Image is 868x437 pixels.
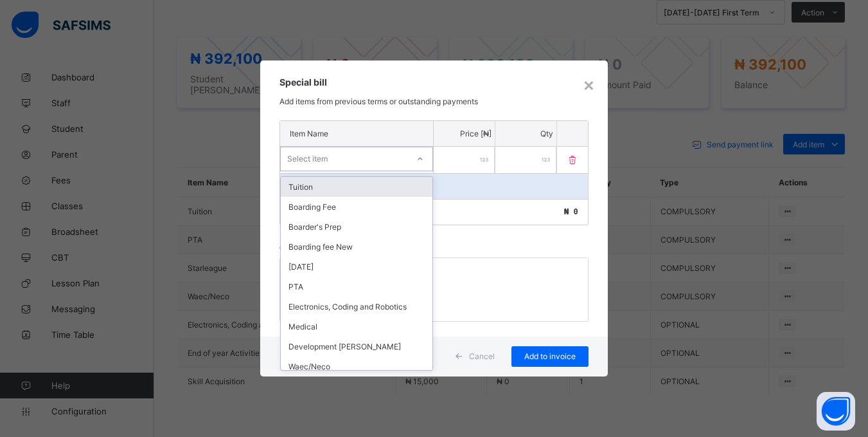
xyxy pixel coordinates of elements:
div: Electronics, Coding and Robotics [281,297,432,317]
div: Boarding fee New [281,237,432,257]
div: Select item [287,147,328,171]
p: Price [₦] [437,129,492,138]
div: Development [PERSON_NAME] [281,337,432,357]
div: Waec/Neco [281,357,432,377]
label: Comments [279,244,321,252]
div: × [583,73,595,95]
button: Open asap [817,392,855,431]
div: [DATE] [281,257,432,277]
div: Tuition [281,177,432,197]
p: Add items from previous terms or outstanding payments [279,97,588,106]
span: Cancel [469,351,495,361]
p: Item Name [290,129,423,138]
div: PTA [281,277,432,297]
div: Boarding Fee [281,197,432,217]
span: ₦ 0 [564,207,578,216]
span: Add to invoice [521,351,579,361]
div: Medical [281,317,432,337]
p: Qty [499,129,553,138]
h3: Special bill [279,77,588,88]
div: Boarder's Prep [281,217,432,237]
